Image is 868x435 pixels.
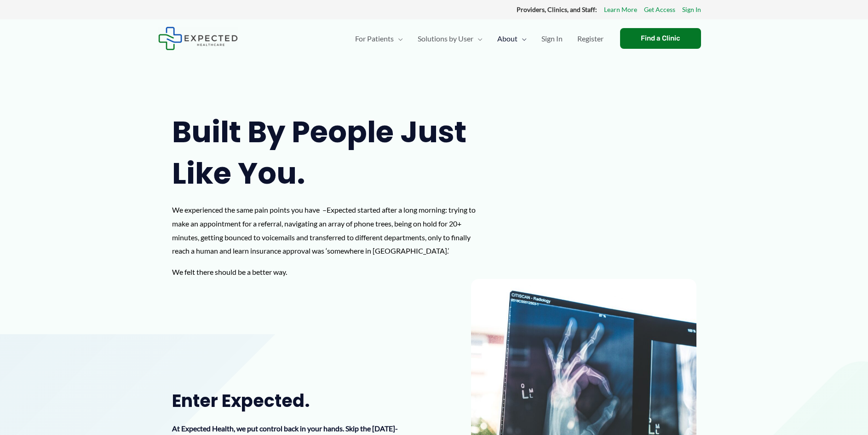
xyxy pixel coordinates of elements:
a: AboutMenu Toggle [490,23,534,55]
span: Menu Toggle [394,23,403,55]
p: We experienced the same pain points you have – [172,203,487,258]
nav: Primary Site Navigation [348,23,611,55]
h2: Enter Expected. [172,389,405,412]
span: Register [577,23,604,55]
a: Solutions by UserMenu Toggle [410,23,490,55]
img: Expected Healthcare Logo - side, dark font, small [158,27,238,50]
span: Menu Toggle [517,23,527,55]
h1: Built by people just like you. [172,111,487,194]
span: Solutions by User [418,23,473,55]
span: About [497,23,517,55]
p: We felt there should be a better way. [172,265,487,279]
a: Get Access [644,4,675,16]
a: For PatientsMenu Toggle [348,23,410,55]
span: Menu Toggle [473,23,483,55]
a: Find a Clinic [620,28,701,49]
span: For Patients [355,23,394,55]
a: Learn More [604,4,637,16]
a: Register [570,23,611,55]
a: Sign In [682,4,701,16]
span: Sign In [541,23,563,55]
a: Sign In [534,23,570,55]
strong: Providers, Clinics, and Staff: [517,6,597,13]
